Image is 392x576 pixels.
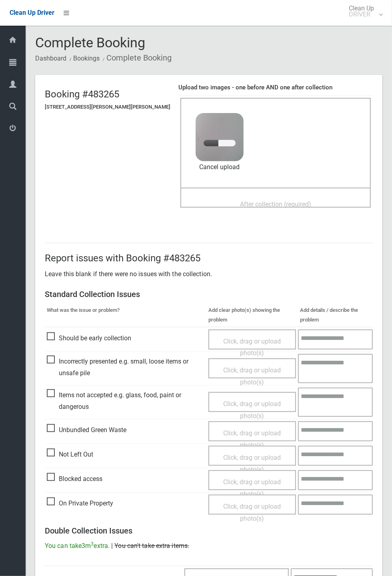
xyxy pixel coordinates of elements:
[101,51,172,65] li: Complete Booking
[10,9,54,16] span: Clean Up Driver
[298,303,373,327] th: Add details / describe the problem
[47,356,204,379] span: Incorrectly presented e.g. small, loose items or unsafe pile
[223,503,281,522] span: Click, drag or upload photo(s)
[240,200,311,208] span: After collection (required)
[45,268,373,280] p: Leave this blank if there were no issues with the collection.
[45,303,206,327] th: What was the issue or problem?
[45,526,373,535] h3: Double Collection Issues
[47,424,126,436] span: Unbundled Green Waste
[178,84,373,91] h4: Upload two images - one before AND one after collection
[223,366,281,386] span: Click, drag or upload photo(s)
[196,161,244,173] a: Cancel upload
[45,89,170,99] h2: Booking #483265
[91,541,94,547] sup: 3
[349,11,374,17] small: DRIVER
[111,542,113,550] span: |
[206,303,298,327] th: Add clear photo(s) showing the problem
[223,338,281,357] span: Click, drag or upload photo(s)
[345,5,382,17] span: Clean Up
[35,55,66,62] a: Dashboard
[47,473,102,485] span: Blocked access
[45,253,373,263] h2: Report issues with Booking #483265
[47,332,131,344] span: Should be early collection
[45,290,373,299] h3: Standard Collection Issues
[47,449,93,461] span: Not Left Out
[45,542,110,550] span: You can take extra.
[82,542,94,550] span: 3m
[45,104,170,110] h5: [STREET_ADDRESS][PERSON_NAME][PERSON_NAME]
[47,389,204,413] span: Items not accepted e.g. glass, food, paint or dangerous
[114,542,189,550] span: You can't take extra items.
[73,55,100,62] a: Bookings
[223,429,281,449] span: Click, drag or upload photo(s)
[223,454,281,473] span: Click, drag or upload photo(s)
[223,478,281,498] span: Click, drag or upload photo(s)
[47,497,113,509] span: On Private Property
[10,7,54,19] a: Clean Up Driver
[35,34,145,51] span: Complete Booking
[223,400,281,420] span: Click, drag or upload photo(s)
